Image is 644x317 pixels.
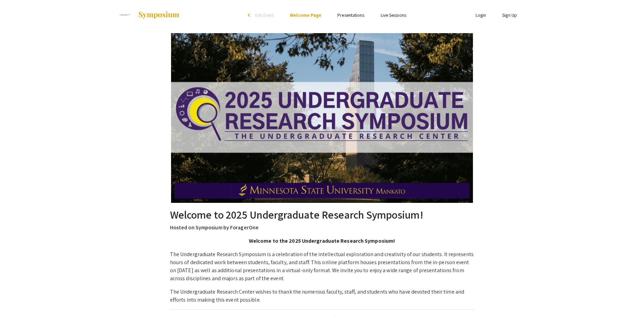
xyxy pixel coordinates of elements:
[5,287,29,312] iframe: Chat
[170,208,474,221] h2: Welcome to 2025 Undergraduate Research Symposium!
[381,12,406,18] a: Live Sessions
[171,33,473,203] img: 2025 Undergraduate Research Symposium
[248,13,252,17] div: arrow_back_ios
[502,12,517,18] a: Sign Up
[249,237,395,244] strong: Welcome to the 2025 Undergraduate Research Symposium!
[170,288,474,304] p: The Undergraduate Research Center wishes to thank the numerous faculty, staff, and students who h...
[170,250,474,283] p: The Undergraduate Research Symposium is a celebration of the intellectual exploration and creativ...
[290,12,321,18] a: Welcome Page
[138,11,180,19] img: Symposium by ForagerOne
[255,12,274,18] span: Exit Event
[119,7,180,23] a: 2025 Undergraduate Research Symposium
[337,12,364,18] a: Presentations
[476,12,486,18] a: Login
[170,224,474,232] p: Hosted on Symposium by ForagerOne
[119,7,131,23] img: 2025 Undergraduate Research Symposium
